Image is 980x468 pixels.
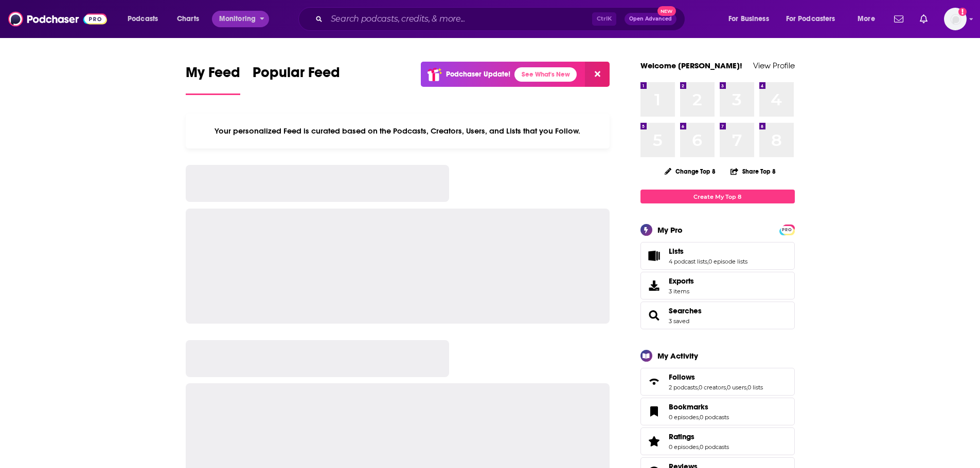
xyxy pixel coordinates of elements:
button: open menu [721,11,782,27]
span: , [707,258,708,265]
a: See What's New [514,67,577,82]
span: Exports [669,276,694,286]
span: Popular Feed [253,64,340,87]
a: 0 creators [699,384,726,391]
a: 0 podcasts [700,443,729,451]
a: PRO [781,226,793,233]
span: Follows [640,368,795,396]
a: Ratings [669,432,729,441]
span: Open Advanced [629,16,672,22]
span: Lists [669,247,684,256]
button: Share Top 8 [730,161,776,181]
a: Lists [669,247,747,256]
button: open menu [120,11,171,27]
svg: Add a profile image [958,8,967,16]
a: 0 podcasts [700,414,729,421]
div: Search podcasts, credits, & more... [308,7,695,31]
a: 0 users [727,384,746,391]
span: Exports [644,278,665,293]
a: Searches [644,308,665,323]
a: 3 saved [669,317,689,325]
span: Charts [177,12,199,26]
a: Bookmarks [644,404,665,419]
a: Create My Top 8 [640,190,795,203]
span: More [858,12,875,26]
a: 2 podcasts [669,384,698,391]
div: My Pro [657,225,683,235]
span: Ctrl K [592,12,616,26]
span: 3 items [669,288,694,295]
span: , [698,384,699,391]
div: Your personalized Feed is curated based on the Podcasts, Creators, Users, and Lists that you Follow. [186,114,610,148]
a: 0 episodes [669,443,699,451]
button: open menu [779,11,850,27]
span: Searches [640,302,795,329]
button: open menu [212,11,269,27]
span: , [746,384,747,391]
a: Charts [170,11,205,27]
span: For Business [728,12,769,26]
input: Search podcasts, credits, & more... [327,11,592,27]
a: Lists [644,249,665,263]
p: Podchaser Update! [446,70,510,79]
a: Follows [644,375,665,389]
a: 0 episode lists [708,258,747,265]
span: Bookmarks [640,398,795,425]
span: Monitoring [219,12,256,26]
a: Show notifications dropdown [890,10,907,28]
span: For Podcasters [786,12,835,26]
span: , [726,384,727,391]
span: Podcasts [128,12,158,26]
button: Change Top 8 [658,165,722,178]
a: Follows [669,372,763,382]
a: Show notifications dropdown [916,10,932,28]
span: My Feed [186,64,240,87]
span: , [699,414,700,421]
a: Bookmarks [669,402,729,411]
a: My Feed [186,64,240,95]
span: Lists [640,242,795,270]
button: open menu [850,11,888,27]
a: Ratings [644,434,665,448]
span: , [699,443,700,451]
span: New [657,6,676,16]
a: 0 lists [747,384,763,391]
a: 0 episodes [669,414,699,421]
span: Bookmarks [669,402,708,411]
img: User Profile [944,8,967,30]
a: Popular Feed [253,64,340,95]
button: Show profile menu [944,8,967,30]
img: Podchaser - Follow, Share and Rate Podcasts [8,9,107,29]
span: Follows [669,372,695,382]
span: Logged in as ei1745 [944,8,967,30]
a: Searches [669,306,702,315]
a: Welcome [PERSON_NAME]! [640,61,742,70]
a: View Profile [753,61,795,70]
a: 4 podcast lists [669,258,707,265]
a: Exports [640,272,795,299]
span: Ratings [640,427,795,455]
div: My Activity [657,351,698,361]
span: Ratings [669,432,694,441]
button: Open AdvancedNew [625,13,676,25]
